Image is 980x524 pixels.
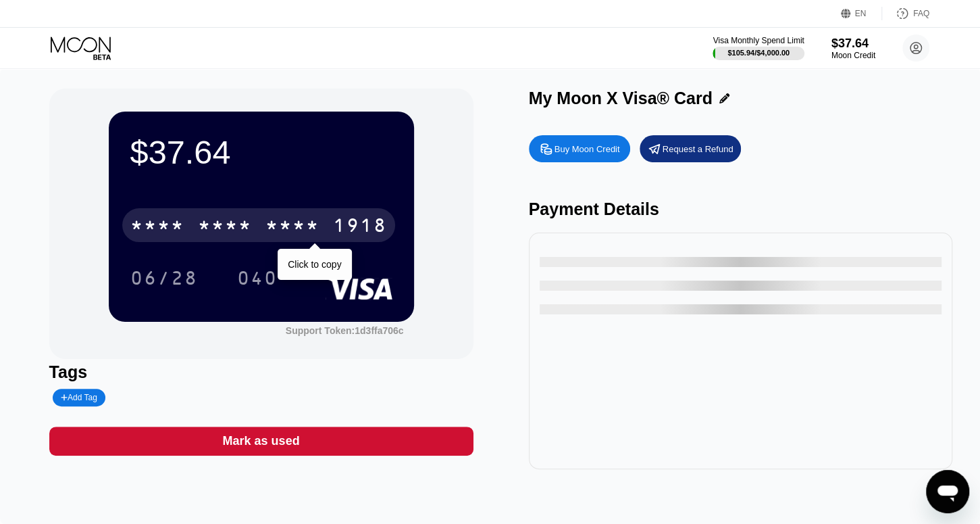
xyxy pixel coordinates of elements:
[286,325,404,336] div: Support Token:1d3ffa706c
[333,216,387,238] div: 1918
[61,393,97,402] div: Add Tag
[49,427,473,456] div: Mark as used
[222,433,299,449] div: Mark as used
[913,9,929,18] div: FAQ
[713,36,804,60] div: Visa Monthly Spend Limit$105.94/$4,000.00
[882,7,929,20] div: FAQ
[529,199,953,219] div: Payment Details
[130,269,198,291] div: 06/28
[130,133,392,171] div: $37.64
[49,362,473,382] div: Tags
[727,49,790,57] div: $105.94 / $4,000.00
[926,470,969,513] iframe: Button to launch messaging window
[53,389,105,406] div: Add Tag
[227,261,288,295] div: 040
[529,89,713,108] div: My Moon X Visa® Card
[663,143,733,155] div: Request a Refund
[237,269,278,291] div: 040
[831,37,875,60] div: $37.64Moon Credit
[555,143,620,155] div: Buy Moon Credit
[713,36,804,45] div: Visa Monthly Spend Limit
[855,9,867,18] div: EN
[286,325,404,336] div: Support Token: 1d3ffa706c
[120,261,208,295] div: 06/28
[288,259,341,270] div: Click to copy
[529,135,630,162] div: Buy Moon Credit
[831,37,875,51] div: $37.64
[841,7,882,20] div: EN
[831,51,875,60] div: Moon Credit
[640,135,741,162] div: Request a Refund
